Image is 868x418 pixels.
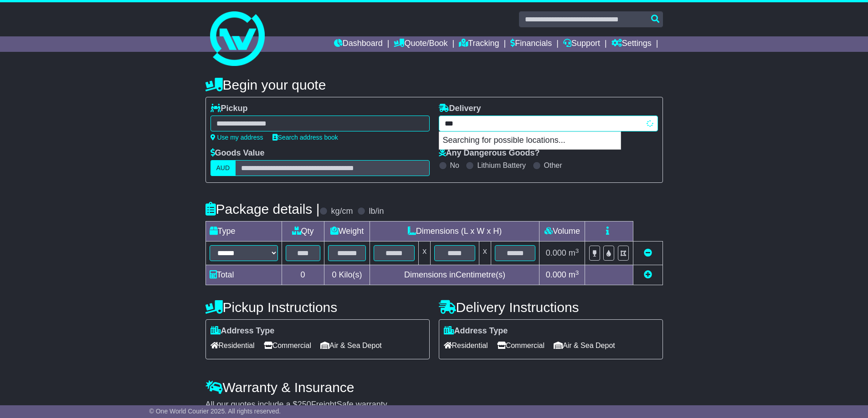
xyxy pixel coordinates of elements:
[439,148,540,158] label: Any Dangerous Goods?
[211,148,265,158] label: Goods Value
[546,248,566,257] span: 0.000
[575,247,579,254] sup: 3
[444,338,488,353] span: Residential
[369,206,384,217] label: lb/in
[282,222,324,242] td: Qty
[334,36,383,52] a: Dashboard
[546,270,566,279] span: 0.000
[320,338,382,353] span: Air & Sea Depot
[450,161,459,170] label: No
[563,36,600,52] a: Support
[211,104,248,114] label: Pickup
[332,270,336,279] span: 0
[439,300,663,315] h4: Delivery Instructions
[510,36,552,52] a: Financials
[324,265,370,285] td: Kilo(s)
[370,222,539,242] td: Dimensions (L x W x H)
[439,104,481,114] label: Delivery
[298,400,311,409] span: 250
[569,270,579,279] span: m
[205,400,663,410] div: All our quotes include a $ FreightSafe warranty.
[205,201,320,217] h4: Package details |
[497,338,544,353] span: Commercial
[477,161,526,170] label: Lithium Battery
[539,222,585,242] td: Volume
[149,408,281,415] span: © One World Courier 2025. All rights reserved.
[439,132,621,149] p: Searching for possible locations...
[211,134,263,141] a: Use my address
[211,338,255,353] span: Residential
[575,269,579,276] sup: 3
[544,161,562,170] label: Other
[611,36,652,52] a: Settings
[205,265,282,285] td: Total
[205,222,282,242] td: Type
[394,36,447,52] a: Quote/Book
[554,338,615,353] span: Air & Sea Depot
[439,116,658,131] typeahead: Please provide city
[205,77,663,92] h4: Begin your quote
[419,242,431,265] td: x
[644,270,652,279] a: Add new item
[272,134,338,141] a: Search address book
[331,206,353,217] label: kg/cm
[479,242,491,265] td: x
[444,326,508,336] label: Address Type
[459,36,499,52] a: Tracking
[211,160,236,176] label: AUD
[370,265,539,285] td: Dimensions in Centimetre(s)
[644,248,652,257] a: Remove this item
[205,300,430,315] h4: Pickup Instructions
[282,265,324,285] td: 0
[211,326,275,336] label: Address Type
[324,222,370,242] td: Weight
[264,338,311,353] span: Commercial
[205,380,663,395] h4: Warranty & Insurance
[569,248,579,257] span: m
